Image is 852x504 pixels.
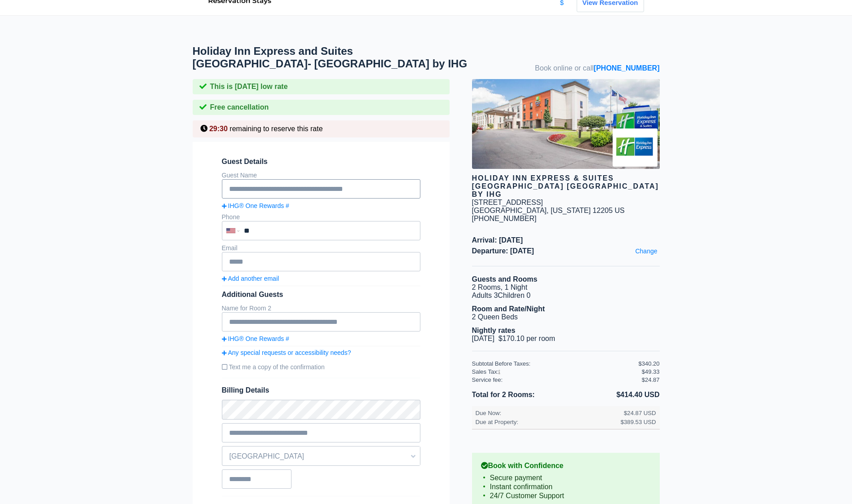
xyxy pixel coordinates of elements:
[472,292,660,300] li: Adults 3
[551,207,591,214] span: [US_STATE]
[472,313,660,321] li: 2 Queen Beds
[222,172,257,179] label: Guest Name
[535,64,659,72] span: Book online or call
[472,275,538,283] b: Guests and Rooms
[639,360,660,367] div: $340.20
[633,245,659,257] a: Change
[472,376,639,383] div: Service fee:
[472,305,545,313] b: Room and Rate/Night
[481,491,651,500] li: 24/7 Customer Support
[222,449,420,464] span: [GEOGRAPHIC_DATA]
[621,419,656,425] div: $389.53 USD
[613,128,658,167] img: Brand logo for Holiday Inn Express and Suites Albany Airport- Wolf Road by IHG
[222,202,420,209] a: IHG® One Rewards #
[472,368,639,375] div: Sales Tax:
[472,389,566,401] li: Total for 2 Rooms:
[498,292,530,299] span: Children 0
[222,335,420,342] a: IHG® One Rewards #
[222,244,238,252] label: Email
[481,462,651,470] b: Book with Confidence
[193,79,450,94] div: This is [DATE] low rate
[472,207,549,214] span: [GEOGRAPHIC_DATA],
[209,125,228,133] span: 29:30
[594,64,660,72] a: [PHONE_NUMBER]
[566,389,660,401] li: $414.40 USD
[222,349,420,356] a: Any special requests or accessibility needs?
[615,207,625,214] span: US
[472,215,660,223] div: [PHONE_NUMBER]
[472,335,556,342] span: [DATE] $170.10 per room
[222,291,420,299] div: Additional Guests
[472,247,660,255] span: Departure: [DATE]
[481,473,651,482] li: Secure payment
[642,376,660,383] div: $24.87
[222,360,420,374] label: Text me a copy of the confirmation
[481,482,651,491] li: Instant confirmation
[230,125,322,133] span: remaining to reserve this rate
[222,386,420,394] span: Billing Details
[472,236,660,244] span: Arrival: [DATE]
[624,410,656,416] div: $24.87 USD
[222,158,420,166] span: Guest Details
[193,45,472,70] h1: Holiday Inn Express and Suites [GEOGRAPHIC_DATA]- [GEOGRAPHIC_DATA] by IHG
[222,305,271,312] label: Name for Room 2
[193,100,450,115] div: Free cancellation
[642,368,660,375] div: $49.33
[472,327,516,334] b: Nightly rates
[472,360,639,367] div: Subtotal Before Taxes:
[223,222,242,239] div: United States: +1
[476,419,621,425] div: Due at Property:
[472,283,660,292] li: 2 Rooms, 1 Night
[472,199,543,207] div: [STREET_ADDRESS]
[222,275,420,282] a: Add another email
[472,174,660,199] div: Holiday Inn Express & Suites [GEOGRAPHIC_DATA] [GEOGRAPHIC_DATA] by Ihg
[593,207,613,214] span: 12205
[222,213,240,221] label: Phone
[472,79,660,169] img: hotel image
[476,410,621,416] div: Due Now:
